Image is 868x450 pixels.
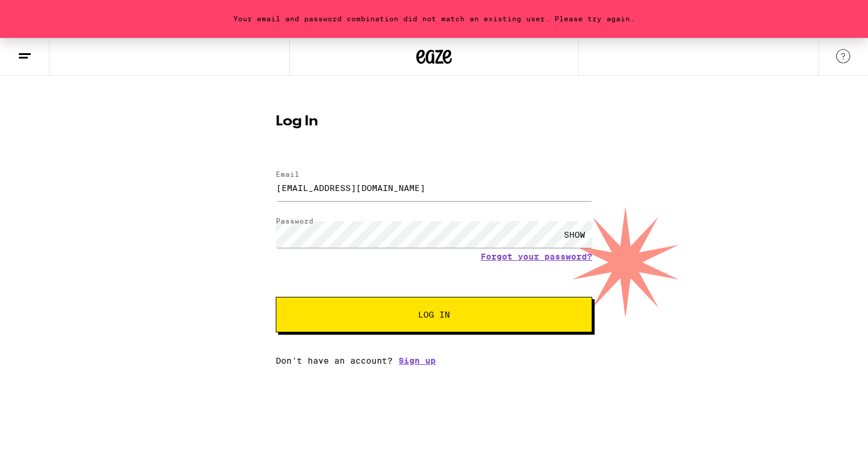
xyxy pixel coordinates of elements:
[7,8,85,18] span: Hi. Need any help?
[276,115,592,129] h1: Log In
[276,217,314,225] label: Password
[399,356,436,365] a: Sign up
[418,310,450,319] span: Log In
[276,297,592,332] button: Log In
[276,174,592,201] input: Email
[276,170,299,178] label: Email
[481,252,592,261] a: Forgot your password?
[276,356,592,365] div: Don't have an account?
[557,221,592,248] div: SHOW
